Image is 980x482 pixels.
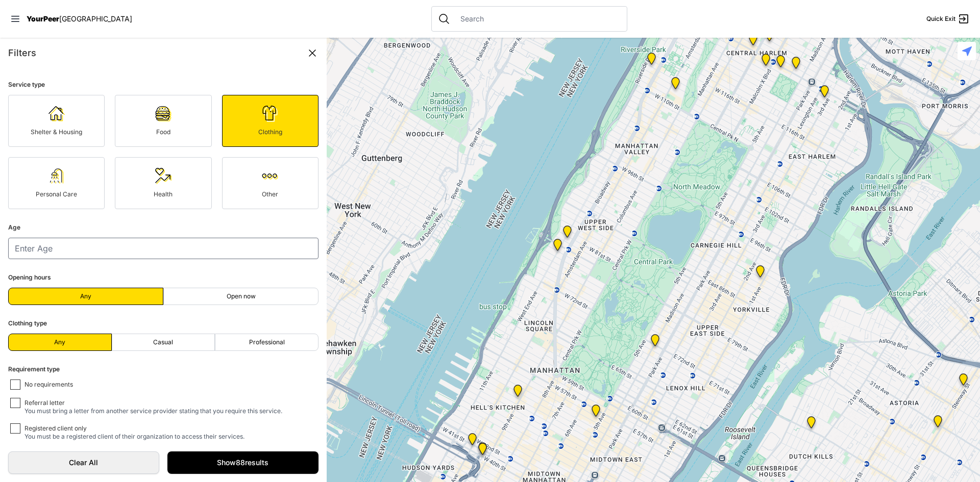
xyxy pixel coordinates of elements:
[8,319,47,327] span: Clothing type
[454,14,621,24] input: Search
[754,265,767,282] div: Avenue Church
[167,451,318,474] a: Show88results
[8,223,20,231] span: Age
[645,53,658,69] div: Ford Hall
[747,33,759,49] div: Uptown/Harlem DYCD Youth Drop-in Center
[8,157,105,209] a: Personal Care
[8,81,45,88] span: Service type
[8,451,159,474] a: Clear All
[258,128,282,136] span: Clothing
[222,95,318,147] a: Clothing
[466,433,479,449] div: New York
[10,423,20,434] input: Registered client onlyYou must be a registered client of their organization to access their servi...
[669,77,682,93] div: The Cathedral Church of St. John the Divine
[31,128,82,136] span: Shelter & Housing
[222,157,318,209] a: Other
[27,16,132,22] a: YourPeer[GEOGRAPHIC_DATA]
[8,238,318,259] input: Enter Age
[8,273,51,281] span: Opening hours
[763,29,776,45] div: Manhattan
[24,424,87,432] span: Registered client only
[153,338,173,346] span: Casual
[227,292,256,300] span: Open now
[80,292,91,300] span: Any
[115,95,211,147] a: Food
[10,398,20,408] input: Referral letterYou must bring a letter from another service provider stating that you require thi...
[774,55,787,71] div: Manhattan
[24,380,73,390] span: No requirements
[156,128,170,136] span: Food
[154,190,173,198] span: Health
[649,334,661,350] div: Manhattan
[8,47,36,58] span: Filters
[19,458,149,468] span: Clear All
[249,338,285,346] span: Professional
[790,57,802,73] div: East Harlem
[262,190,278,198] span: Other
[805,416,818,433] div: Fancy Thrift Shop
[24,433,244,440] span: You must be a registered client of their organization to access their services.
[561,225,574,242] div: Pathways Adult Drop-In Program
[59,14,132,23] span: [GEOGRAPHIC_DATA]
[115,157,211,209] a: Health
[8,95,105,147] a: Shelter & Housing
[476,442,489,459] div: Metro Baptist Church
[818,85,831,102] div: Main Location
[24,407,282,415] span: You must bring a letter from another service provider stating that you require this service.
[27,14,59,23] span: YourPeer
[8,365,60,373] span: Requirement type
[476,443,489,459] div: Metro Baptist Church
[926,13,970,25] a: Quick Exit
[36,190,77,198] span: Personal Care
[722,24,734,40] div: The PILLARS – Holistic Recovery Support
[24,399,65,407] span: Referral letter
[10,379,20,390] input: No requirements
[511,385,524,401] div: 9th Avenue Drop-in Center
[926,15,955,23] span: Quick Exit
[54,338,65,346] span: Any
